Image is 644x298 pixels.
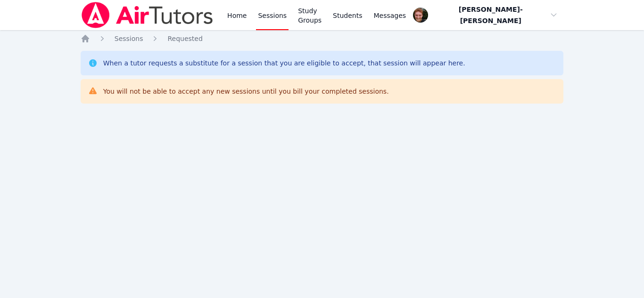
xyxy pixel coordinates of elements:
[115,34,143,43] a: Sessions
[103,87,389,96] div: You will not be able to accept any new sessions until you bill your completed sessions.
[81,2,214,28] img: Air Tutors
[115,35,143,42] span: Sessions
[81,34,564,43] nav: Breadcrumb
[167,34,202,43] a: Requested
[374,11,406,20] span: Messages
[167,35,202,42] span: Requested
[103,58,465,68] div: When a tutor requests a substitute for a session that you are eligible to accept, that session wi...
